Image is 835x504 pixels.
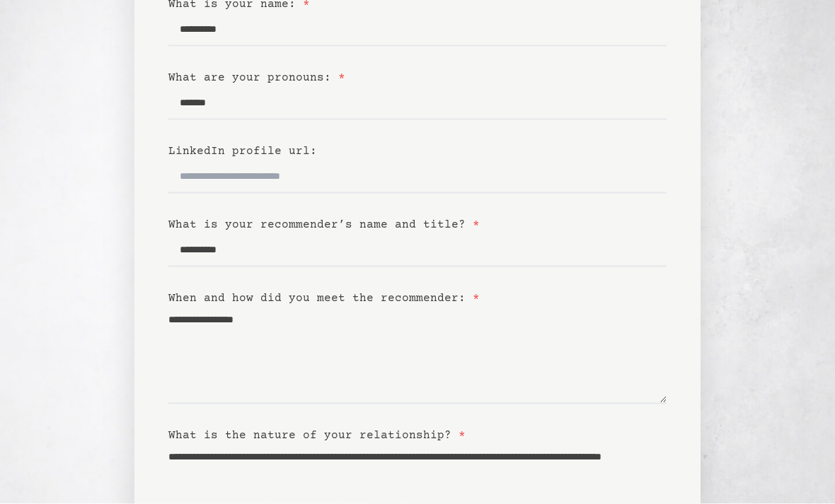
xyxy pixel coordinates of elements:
label: What is the nature of your relationship? [168,429,466,442]
label: What is your recommender’s name and title? [168,218,480,231]
label: LinkedIn profile url: [168,145,317,158]
label: When and how did you meet the recommender: [168,292,480,305]
label: What are your pronouns: [168,71,345,84]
